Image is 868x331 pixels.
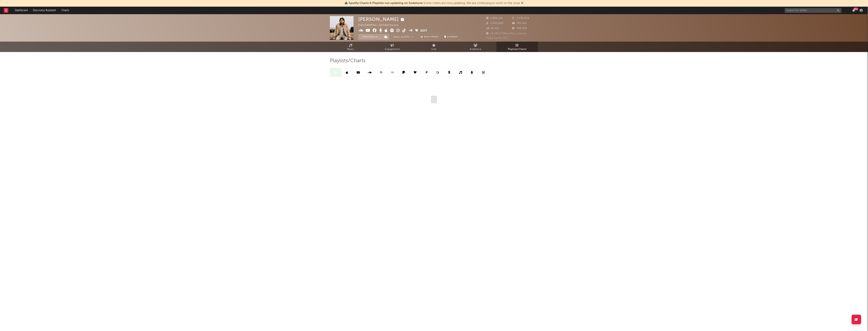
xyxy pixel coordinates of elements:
button: Tracking [358,34,382,40]
span: Playlists/Charts [508,47,527,52]
button: Edit [421,29,427,33]
span: 2,038,824 [512,17,529,19]
a: Benchmark [419,34,440,40]
em: Off [410,36,415,38]
span: Spotify Charts & Playlists not updating on Sodatone [349,2,422,5]
span: 726,000 [512,22,527,25]
a: Live [413,42,455,52]
a: Engagement [372,42,413,52]
a: Audience [455,42,496,52]
button: 99+ [852,9,855,12]
span: Live [432,47,436,52]
a: Playlists/Charts [496,42,538,52]
span: Playlists/Charts [330,59,365,63]
button: Email AlertsOff [391,34,417,40]
a: Discovery Assistant [30,7,59,14]
span: : Some charts are now updating. We are continuing to work on the issue [349,2,520,5]
span: 1,989,136 [486,17,503,19]
span: Dismiss [521,2,523,5]
a: Charts [59,7,72,14]
span: Summary [447,36,458,38]
a: Dashboard [12,7,30,14]
span: Engagement [385,47,400,52]
div: [GEOGRAPHIC_DATA] | Country [358,23,403,28]
button: Summary [442,34,460,40]
div: [PERSON_NAME] [358,16,405,22]
span: Benchmark [424,35,438,39]
a: Music [330,42,372,52]
span: Jump Score: 74.2 [486,37,508,39]
input: Search for artists [785,8,842,13]
span: 14,145,273 Monthly Listeners [486,32,527,35]
span: 59,339 [486,27,499,30]
span: 748,000 [512,27,527,30]
span: Audience [470,47,482,52]
span: 3,500,000 [486,22,503,25]
div: 99 + [854,8,858,10]
span: Music [347,47,354,52]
